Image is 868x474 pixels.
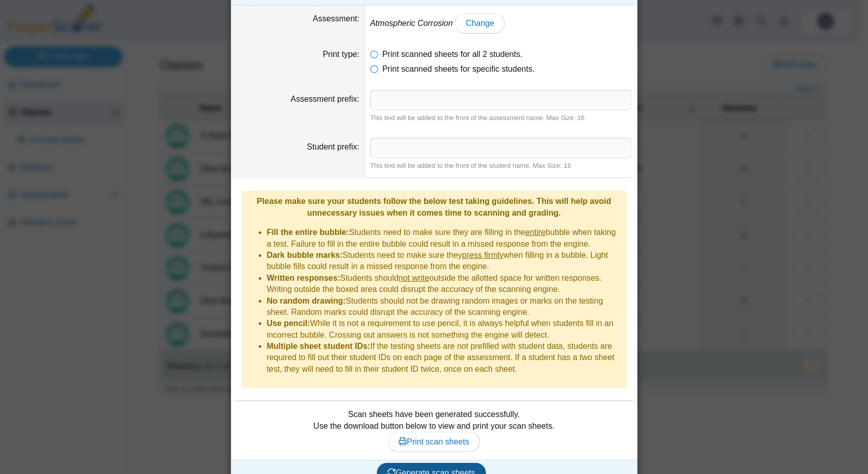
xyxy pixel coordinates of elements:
u: entire [525,228,546,236]
span: Print scanned sheets for all 2 students. [382,50,523,58]
u: not write [399,274,429,282]
div: Scan sheets have been generated successfully. Use the download button below to view and print you... [236,409,632,452]
a: Print scan sheets [388,432,480,452]
li: Students need to make sure they are filling in the bubble when taking a test. Failure to fill in ... [267,227,622,250]
span: Print scan sheets [399,437,469,446]
em: Atmospheric Corrosion [370,19,453,27]
b: Written responses: [267,274,341,282]
b: Please make sure your students follow the below test taking guidelines. This will help avoid unne... [257,197,611,217]
b: Fill the entire bubble: [267,228,349,236]
u: press firmly [462,251,504,259]
div: This text will be added to the front of the assessment name. Max Size: 16 [370,113,632,123]
a: Change [455,13,505,34]
span: Change [466,19,494,27]
label: Assessment [313,14,360,23]
label: Student prefix [307,142,360,151]
label: Print type [323,50,360,58]
div: This text will be added to the front of the student name. Max Size: 16 [370,161,632,170]
b: Dark bubble marks: [267,251,343,259]
li: While it is not a requirement to use pencil, it is always helpful when students fill in an incorr... [267,318,622,341]
b: Use pencil: [267,319,310,328]
li: If the testing sheets are not prefilled with student data, students are required to fill out thei... [267,341,622,375]
span: Print scanned sheets for specific students. [382,65,535,73]
label: Assessment prefix [291,95,360,103]
li: Students should outside the allotted space for written responses. Writing outside the boxed area ... [267,273,622,295]
li: Students should not be drawing random images or marks on the testing sheet. Random marks could di... [267,295,622,318]
li: Students need to make sure they when filling in a bubble. Light bubble fills could result in a mi... [267,250,622,273]
b: Multiple sheet student IDs: [267,342,371,350]
b: No random drawing: [267,297,346,305]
